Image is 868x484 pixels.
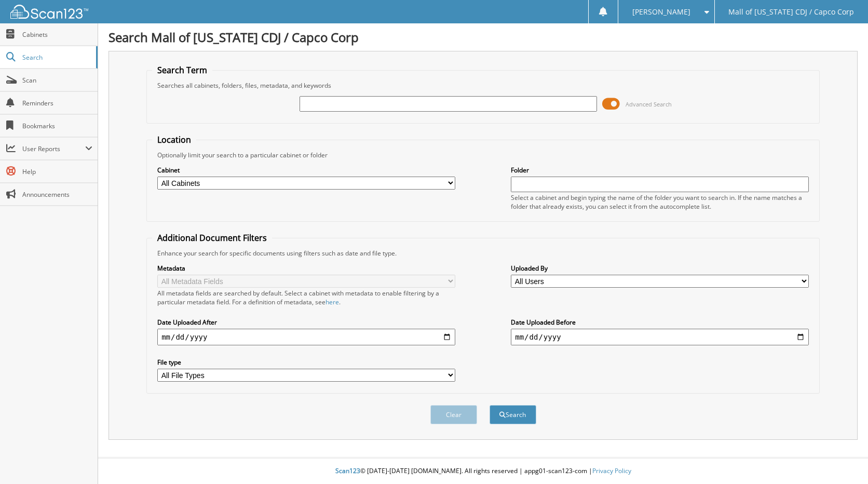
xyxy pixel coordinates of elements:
label: Uploaded By [511,264,809,273]
span: Search [22,53,91,62]
div: © [DATE]-[DATE] [DOMAIN_NAME]. All rights reserved | appg01-scan123-com | [98,459,868,484]
span: Reminders [22,99,92,107]
label: Date Uploaded Before [511,318,809,327]
input: start [157,329,455,345]
span: Bookmarks [22,122,92,130]
legend: Search Term [152,64,212,76]
label: Cabinet [157,166,455,174]
span: Help [22,167,92,176]
div: Optionally limit your search to a particular cabinet or folder [152,151,814,159]
span: Cabinets [22,30,92,39]
h1: Search Mall of [US_STATE] CDJ / Capco Corp [108,29,858,46]
legend: Location [152,134,196,145]
span: [PERSON_NAME] [632,9,690,15]
label: File type [157,358,455,367]
div: Enhance your search for specific documents using filters such as date and file type. [152,249,814,258]
span: Scan123 [335,466,360,475]
iframe: Chat Widget [816,434,868,484]
span: Announcements [22,190,92,199]
div: Select a cabinet and begin typing the name of the folder you want to search in. If the name match... [511,193,809,211]
span: Scan [22,76,92,85]
legend: Additional Document Filters [152,232,272,244]
label: Folder [511,166,809,174]
input: end [511,329,809,345]
label: Metadata [157,264,455,273]
div: All metadata fields are searched by default. Select a cabinet with metadata to enable filtering b... [157,289,455,306]
span: User Reports [22,144,85,153]
label: Date Uploaded After [157,318,455,327]
a: here [325,298,339,306]
span: Advanced Search [626,100,672,108]
button: Search [490,405,536,424]
span: Mall of [US_STATE] CDJ / Capco Corp [728,9,854,15]
button: Clear [430,405,477,424]
div: Searches all cabinets, folders, files, metadata, and keywords [152,81,814,90]
img: scan123-logo-white.svg [10,5,88,19]
a: Privacy Policy [592,466,631,475]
